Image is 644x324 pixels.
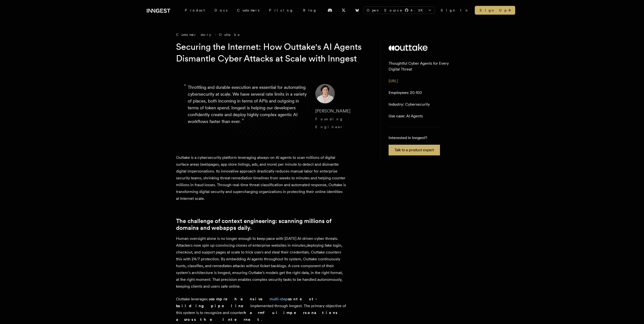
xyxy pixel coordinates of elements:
[315,84,335,103] img: Image of Diego Escobedo
[176,218,346,231] a: The challenge of context engineering: scanning millions of domains and webapps daily.
[180,6,210,15] div: Product
[389,44,428,51] img: Outtake's logo
[389,101,430,107] p: Cybersecurity
[389,90,422,96] p: 20-100
[389,145,440,155] a: Talk to a product expert
[176,41,363,64] h1: Securing the Internet: How Outtake's AI Agents Dismantle Cyber Attacks at Scale with Inngest
[176,297,319,308] strong: comprehensive context-building pipeline
[184,85,186,88] span: “
[242,117,244,124] span: ”
[315,108,350,113] span: [PERSON_NAME]
[389,135,440,141] p: Interested in Inngest?
[176,32,371,37] div: Customer story - Outtake
[176,310,338,322] strong: harmful impersonations across the Internet
[389,90,409,95] span: Employees:
[411,8,426,13] span: 4.3 K
[338,6,349,14] a: X
[389,114,405,118] span: Use case:
[475,6,515,15] a: Sign Up
[315,117,344,129] span: Founding Engineer
[389,102,404,107] span: Industry:
[188,84,308,131] p: Throttling and durable execution are essential for automating cybersecurity at scale. We have sev...
[367,8,403,13] span: Open Source
[352,6,363,14] a: Bluesky
[325,6,335,14] a: Discord
[389,61,460,72] p: Thoughtful Cyber Agents for Every Digital Threat
[210,6,232,15] a: Docs
[264,6,298,15] a: Pricing
[176,296,346,323] p: Outtake leverages a implemented through Inngest. The primary objective of this system is to recog...
[389,79,398,83] a: [URL]
[176,154,346,202] p: Outtake is a cybersecurity platform leveraging always-on AI agents to scan millions of digital su...
[389,113,423,119] p: AI Agents
[176,235,346,290] p: Human oversight alone is no longer enough to keep pace with [DATE] AI-driven cyber threats. Attac...
[441,8,469,13] a: Sign In
[270,297,288,301] a: multi-step
[298,6,322,15] a: Blog
[232,6,264,15] a: Customers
